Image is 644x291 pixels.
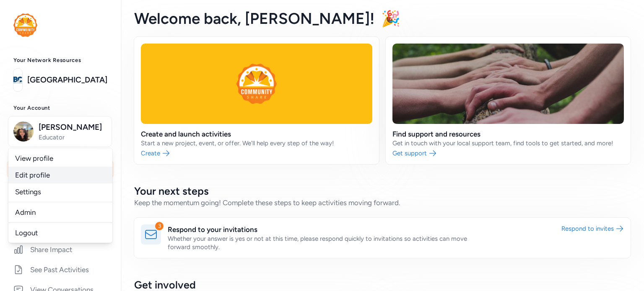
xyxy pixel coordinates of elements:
button: [PERSON_NAME]Educator [8,116,112,147]
a: View profile [8,150,112,167]
span: Welcome back , [PERSON_NAME]! [134,9,374,28]
span: Educator [39,133,106,142]
span: 🎉 [381,9,400,28]
img: logo [13,71,22,89]
a: See Past Activities [7,260,114,279]
a: Create and Connect [7,200,114,219]
a: Home [7,160,114,178]
a: Close Activities [7,220,114,239]
span: [PERSON_NAME] [39,121,106,133]
a: Settings [8,183,112,200]
h3: Your Account [13,105,107,111]
a: Logout [8,224,112,241]
a: Respond to Invites3 [7,180,114,198]
a: Share Impact [7,240,114,259]
div: [PERSON_NAME]Educator [8,148,112,243]
a: Edit profile [8,167,112,183]
a: Admin [8,204,112,221]
h2: Your next steps [134,184,631,198]
div: Keep the momentum going! Complete these steps to keep activities moving forward. [134,198,631,208]
img: logo [13,13,37,37]
div: 3 [155,222,164,230]
h3: Your Network Resources [13,57,107,64]
a: [GEOGRAPHIC_DATA] [27,74,107,86]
